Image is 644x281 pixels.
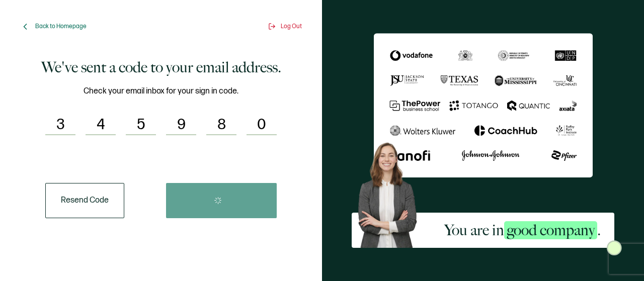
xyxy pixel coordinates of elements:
iframe: Chat Widget [476,167,644,281]
img: Sertifier Signup - You are in <span class="strong-h">good company</span>. Hero [352,137,431,248]
h2: You are in . [444,220,601,240]
button: Resend Code [45,183,124,218]
h1: We've sent a code to your email address. [41,57,281,77]
img: Sertifier We've sent a code to your email address. [374,33,593,177]
span: Check your email inbox for your sign in code. [84,85,238,98]
span: Back to Homepage [35,23,87,30]
span: Log Out [281,23,302,30]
